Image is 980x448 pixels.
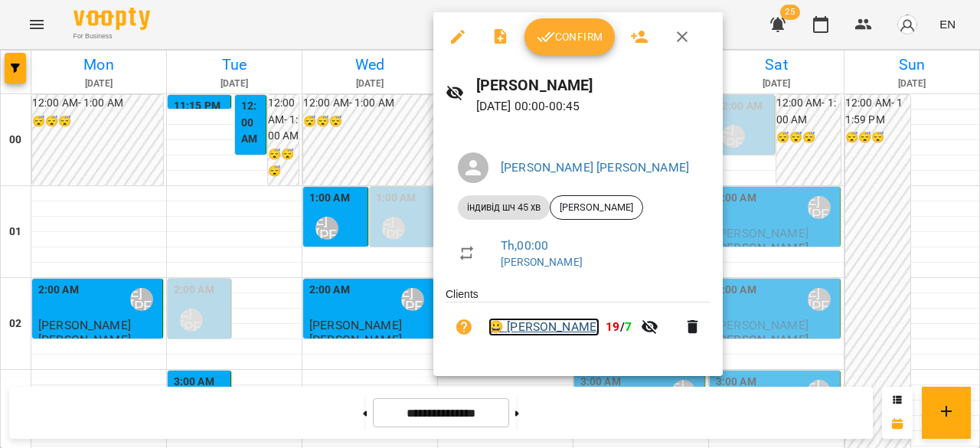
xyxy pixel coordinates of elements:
span: [PERSON_NAME] [550,201,642,214]
button: Unpaid. Bill the attendance? [446,309,482,345]
span: 7 [625,319,632,334]
p: [DATE] 00:00 - 00:45 [476,97,711,116]
span: Confirm [537,28,603,46]
button: Confirm [524,18,615,55]
a: 😀 [PERSON_NAME] [488,318,599,336]
a: [PERSON_NAME] [PERSON_NAME] [501,160,689,175]
div: [PERSON_NAME] [550,195,643,220]
ul: Clients [446,286,710,358]
span: індивід шч 45 хв [458,201,550,214]
a: Th , 00:00 [501,238,548,253]
b: / [606,319,632,334]
h6: [PERSON_NAME] [476,74,711,97]
span: 19 [606,319,619,334]
a: [PERSON_NAME] [501,256,583,268]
